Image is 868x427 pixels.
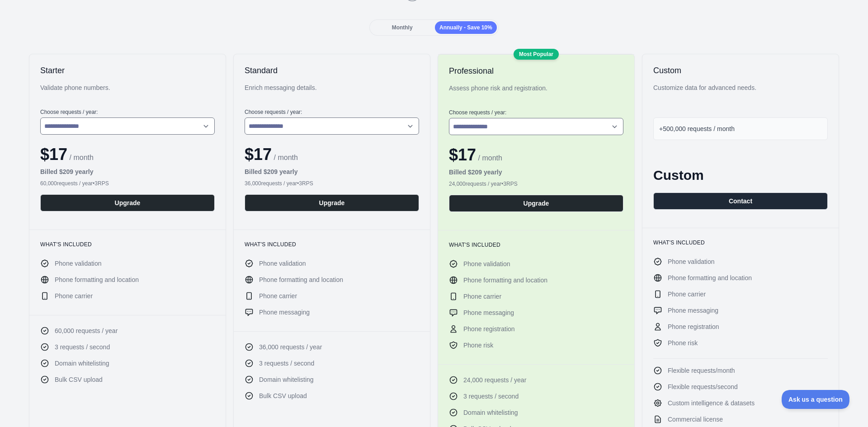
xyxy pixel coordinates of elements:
[449,169,502,176] b: Billed $ 209 yearly
[653,168,704,183] span: Custom
[476,154,502,162] span: / month
[449,180,623,188] div: 24,000 requests / year • 3 RPS
[782,390,850,409] iframe: Toggle Customer Support
[245,180,419,187] div: 36,000 requests / year • 3 RPS
[449,145,476,164] span: $ 17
